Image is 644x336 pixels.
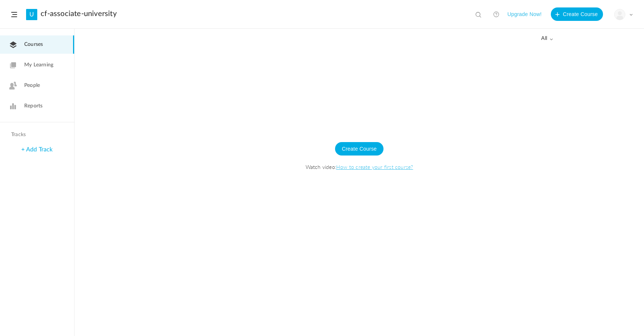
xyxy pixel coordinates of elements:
span: Reports [24,102,42,110]
img: user-image.png [615,9,625,20]
span: all [541,35,553,42]
a: How to create your first course? [336,163,413,170]
button: Create Course [551,7,603,21]
button: Create Course [335,142,383,156]
span: Watch video: [82,163,637,170]
button: Upgrade Now! [507,7,542,21]
a: U [26,9,37,20]
a: cf-associate-university [41,9,117,18]
span: My Learning [24,61,53,69]
span: Courses [24,41,43,48]
span: People [24,82,40,90]
h4: Tracks [11,132,61,138]
a: + Add Track [21,147,53,153]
